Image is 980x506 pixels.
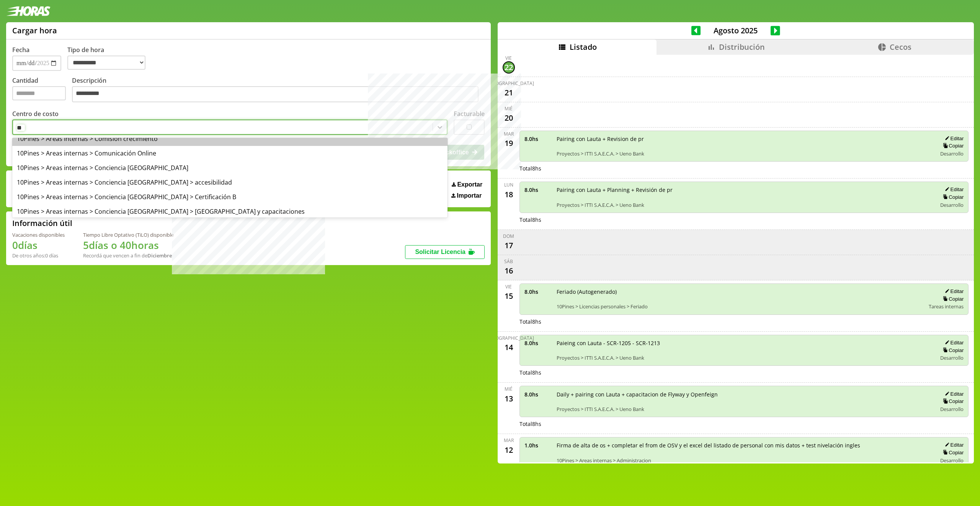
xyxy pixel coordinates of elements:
div: dom [503,233,514,239]
span: Paieing con Lauta - SCR-1205 - SCR-1213 [557,339,932,347]
button: Editar [942,186,964,193]
span: Daily + pairing con Lauta + capacitacion de Flyway y Openfeign [557,391,932,398]
div: 18 [503,188,515,200]
span: 10Pines > Areas internas > Administracion [557,457,932,464]
span: Pairing con Lauta + Planning + Revisión de pr [557,186,932,193]
input: Cantidad [12,86,66,100]
div: Recordá que vencen a fin de [83,252,174,259]
span: Feriado (Autogenerado) [557,288,924,295]
span: 8.0 hs [524,339,551,347]
span: 8.0 hs [524,391,551,398]
textarea: Descripción [72,86,479,102]
label: Tipo de hora [67,46,152,71]
div: Total 8 hs [519,369,969,376]
div: mar [504,437,514,444]
div: Total 8 hs [519,216,969,223]
div: mar [504,131,514,137]
span: Proyectos > ITTI S.A.E.C.A. > Ueno Bank [557,354,932,361]
div: 13 [503,392,515,404]
button: Copiar [941,347,964,354]
div: sáb [504,258,513,265]
div: 15 [503,290,515,302]
button: Copiar [941,296,964,302]
h1: 0 días [12,238,65,252]
span: Importar [457,192,482,199]
span: Listado [570,42,597,52]
button: Editar [942,391,964,397]
div: lun [504,182,513,188]
div: Total 8 hs [519,165,969,172]
span: Pairing con Lauta + Revision de pr [557,135,932,142]
label: Cantidad [12,76,72,104]
button: Copiar [941,194,964,200]
div: 10Pines > Areas internas > Comision crecimiento [12,131,448,146]
div: Total 8 hs [519,420,969,427]
div: [DEMOGRAPHIC_DATA] [483,335,534,341]
span: Solicitar Licencia [415,249,465,255]
b: Diciembre [147,252,172,259]
div: 10Pines > Areas internas > Comunicación Online [12,146,448,160]
label: Descripción [72,76,485,104]
span: Tareas internas [929,303,964,310]
span: Desarrollo [940,150,964,157]
span: 8.0 hs [524,186,551,193]
div: 17 [503,239,515,252]
div: 19 [503,137,515,149]
span: Firma de alta de os + completar el from de OSV y el excel del listado de personal con mis datos +... [557,442,932,449]
label: Fecha [12,46,29,54]
button: Editar [942,135,964,142]
div: De otros años: 0 días [12,252,65,259]
span: 1.0 hs [524,442,551,449]
div: vie [505,283,512,290]
span: Distribución [719,42,765,52]
button: Editar [942,288,964,295]
span: Desarrollo [940,354,964,361]
div: 20 [503,112,515,124]
div: mié [505,105,513,112]
span: Proyectos > ITTI S.A.E.C.A. > Ueno Bank [557,201,932,208]
button: Editar [942,442,964,448]
div: Vacaciones disponibles [12,231,65,238]
div: 10Pines > Areas internas > Conciencia [GEOGRAPHIC_DATA] > [GEOGRAPHIC_DATA] y capacitaciones [12,204,448,219]
span: Agosto 2025 [701,25,771,36]
button: Editar [942,339,964,346]
button: Solicitar Licencia [405,245,485,259]
h1: 5 días o 40 horas [83,238,174,252]
button: Copiar [941,142,964,149]
span: Desarrollo [940,406,964,413]
h1: Cargar hora [12,25,57,36]
span: 8.0 hs [524,288,551,295]
div: 10Pines > Areas internas > Conciencia [GEOGRAPHIC_DATA] [12,160,448,175]
span: Exportar [457,181,482,188]
button: Copiar [941,449,964,456]
button: Exportar [449,181,485,188]
div: 10Pines > Areas internas > Conciencia [GEOGRAPHIC_DATA] > accesibilidad [12,175,448,190]
div: 22 [503,61,515,74]
button: Copiar [941,398,964,404]
label: Centro de costo [12,110,59,118]
select: Tipo de hora [67,56,145,70]
div: [DEMOGRAPHIC_DATA] [483,80,534,87]
div: 12 [503,444,515,456]
span: 8.0 hs [524,135,551,142]
div: vie [505,55,512,61]
div: Total 8 hs [519,318,969,325]
span: Cecos [890,42,911,52]
div: 10Pines > Areas internas > Conciencia [GEOGRAPHIC_DATA] > Certificación B [12,190,448,204]
h2: Información útil [12,218,72,228]
span: Desarrollo [940,457,964,464]
div: mié [505,386,513,392]
span: Proyectos > ITTI S.A.E.C.A. > Ueno Bank [557,406,932,413]
div: Tiempo Libre Optativo (TiLO) disponible [83,231,174,238]
span: Desarrollo [940,201,964,208]
div: 14 [503,341,515,354]
div: 16 [503,265,515,277]
span: Proyectos > ITTI S.A.E.C.A. > Ueno Bank [557,150,932,157]
span: 10Pines > Licencias personales > Feriado [557,303,924,310]
div: 21 [503,87,515,99]
label: Facturable [454,110,485,118]
div: scrollable content [498,55,974,462]
img: logotipo [6,6,51,16]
